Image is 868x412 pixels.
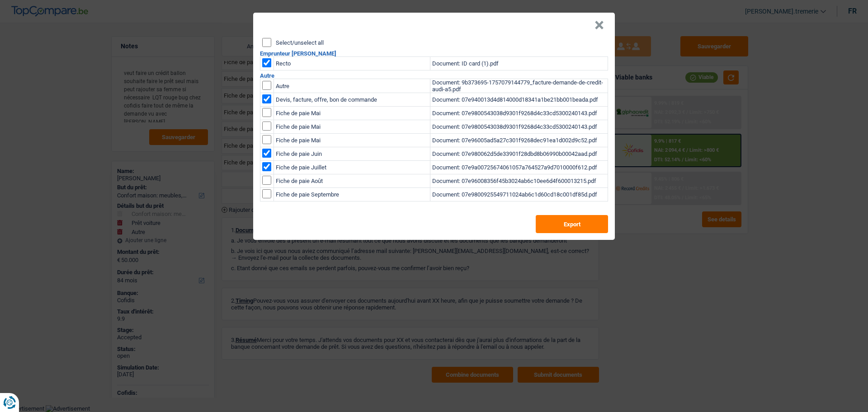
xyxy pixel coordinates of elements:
td: Document: 07e96008356f45b3024ab6c10ee6d4f600013215.pdf [430,174,608,188]
label: Select/unselect all [276,40,324,46]
button: Close [594,21,604,30]
td: Document: 07e980062d5de33901f28dbd8b06990b00042aad.pdf [430,147,608,161]
td: Fiche de paie Juillet [274,161,430,174]
button: Export [536,215,608,233]
td: Document: 07e9800925549711024ab6c1d60cd18c001df85d.pdf [430,188,608,201]
td: Document: 07e96005ad5a27c301f9268dec91ea1d002d9c52.pdf [430,134,608,147]
td: Fiche de paie Août [274,174,430,188]
td: Autre [274,79,430,93]
td: Fiche de paie Septembre [274,188,430,201]
td: Fiche de paie Mai [274,134,430,147]
h2: Autre [260,73,608,79]
td: Fiche de paie Mai [274,107,430,120]
h2: Emprunteur [PERSON_NAME] [260,51,608,56]
td: Document: 9b373695-1757079144779_facture-demande-de-credit-audi-a5.pdf [430,79,608,93]
td: Recto [274,57,430,70]
td: Fiche de paie Mai [274,120,430,134]
td: Fiche de paie Juin [274,147,430,161]
td: Document: 07e9800543038d9301f9268d4c33cd5300240143.pdf [430,107,608,120]
td: Devis, facture, offre, bon de commande [274,93,430,107]
td: Document: 07e9800543038d9301f9268d4c33cd5300240143.pdf [430,120,608,134]
td: Document: 07e9a00725674061057a764527a9d7010000f612.pdf [430,161,608,174]
td: Document: 07e940013d4d814000d18341a1be21bb001beada.pdf [430,93,608,107]
td: Document: ID card (1).pdf [430,57,608,70]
